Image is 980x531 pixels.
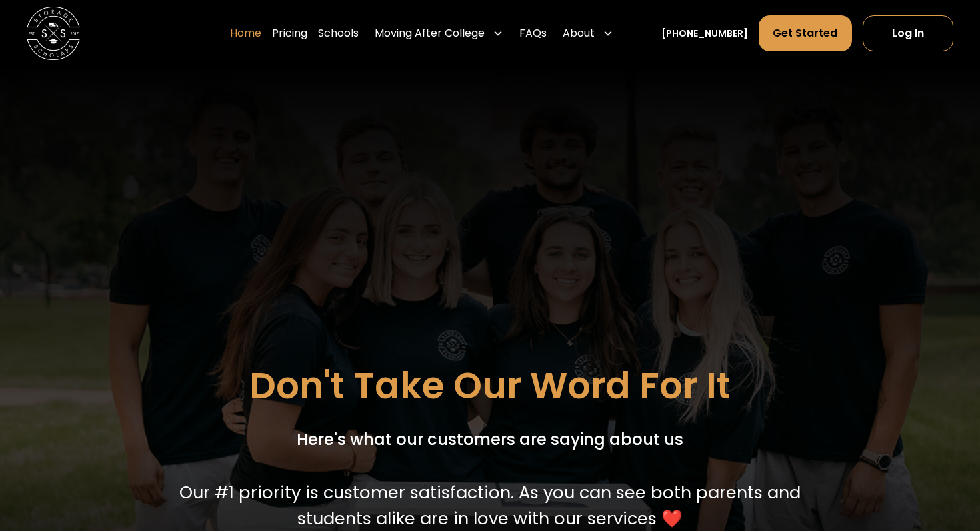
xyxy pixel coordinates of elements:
h1: Don't Take Our Word For It [249,366,731,406]
a: Schools [318,15,359,52]
a: Home [230,15,261,52]
p: Here's what our customers are saying about us [297,428,683,452]
a: Log In [863,15,953,51]
a: FAQs [519,15,547,52]
a: Get Started [759,15,851,51]
div: Moving After College [375,25,485,41]
div: About [563,25,595,41]
p: Our #1 priority is customer satisfaction. As you can see both parents and students alike are in l... [169,480,811,531]
img: Storage Scholars main logo [27,7,80,60]
a: [PHONE_NUMBER] [661,27,748,41]
div: About [557,15,619,52]
a: home [27,7,80,60]
a: Pricing [272,15,307,52]
div: Moving After College [369,15,509,52]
